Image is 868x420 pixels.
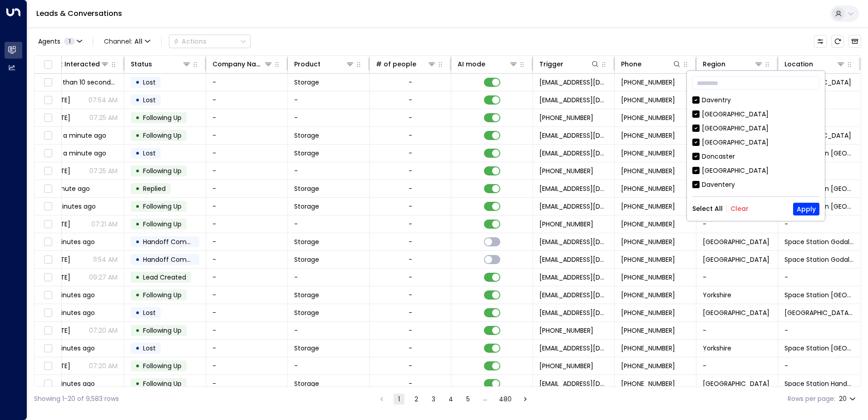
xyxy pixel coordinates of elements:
div: • [135,216,140,232]
td: - [206,269,288,286]
div: Doncaster [692,152,819,161]
span: 5 minutes ago [49,308,95,317]
span: Storage [294,237,319,246]
span: +447305108960 [621,361,675,370]
span: Refresh [831,35,844,48]
span: Lost [143,149,156,158]
span: +447858305927 [621,379,675,388]
div: - [409,326,412,335]
span: Storage [294,202,319,211]
span: Storage [294,149,319,158]
span: Following Up [143,290,182,300]
span: Following Up [143,361,182,370]
div: Status [131,59,191,70]
div: Last Interacted [49,59,100,70]
span: Storage [294,290,319,300]
span: Birmingham [703,379,769,388]
button: Apply [793,203,819,215]
span: Toggle select row [42,219,54,230]
div: - [409,220,412,229]
span: +447930876224 [621,95,675,105]
div: [GEOGRAPHIC_DATA] [702,166,769,175]
div: - [409,78,412,87]
span: Toggle select row [42,165,54,177]
span: London [703,308,769,317]
div: - [409,166,412,175]
div: • [135,199,140,214]
div: Last Interacted [49,59,109,70]
td: - [206,162,288,180]
span: Toggle select row [42,130,54,141]
span: +447802802067 [621,184,675,193]
td: - [206,91,288,109]
p: 07:21 AM [91,220,118,229]
div: - [409,131,412,140]
div: [GEOGRAPHIC_DATA] [702,110,769,119]
td: - [288,269,370,286]
p: 07:54 AM [89,95,118,105]
span: Toggle select row [42,77,54,88]
span: Following Up [143,202,182,211]
span: leads@space-station.co.uk [539,290,608,300]
div: Actions [173,37,207,45]
td: - [206,180,288,197]
span: leads@space-station.co.uk [539,255,608,264]
span: Channel: [100,35,154,48]
td: - [778,269,860,286]
span: Toggle select row [42,272,54,283]
button: Go to page 5 [463,394,473,405]
div: - [409,202,412,211]
span: 1 [64,38,75,45]
div: • [135,110,140,125]
span: Handoff Completed [143,237,207,246]
span: Lost [143,308,156,317]
td: - [206,322,288,339]
span: Lost [143,78,156,87]
div: Product [294,59,355,70]
span: Following Up [143,131,182,140]
span: +447400030304 [621,290,675,300]
span: All [134,38,143,45]
div: - [409,149,412,158]
div: Showing 1-20 of 9,583 rows [34,394,119,404]
span: Toggle select row [42,307,54,319]
div: Location [784,59,845,70]
div: • [135,145,140,161]
span: Storage [294,78,319,87]
td: - [288,357,370,375]
td: - [696,322,778,339]
td: - [288,215,370,233]
div: Company Name [212,59,264,70]
div: - [409,255,412,264]
a: Leads & Conversations [36,8,122,19]
div: • [135,287,140,303]
div: • [135,358,140,374]
div: - [409,237,412,246]
div: • [135,128,140,143]
div: • [135,92,140,108]
span: +447376736033 [621,255,675,264]
td: - [778,322,860,339]
div: Doncaster [702,152,735,161]
span: 1 minute ago [49,184,90,193]
div: - [409,344,412,353]
span: leads@space-station.co.uk [539,149,608,158]
span: Following Up [143,166,182,175]
td: - [206,357,288,375]
span: Storage [294,255,319,264]
span: Storage [294,344,319,353]
span: Toggle select row [42,378,54,390]
span: Handoff Completed [143,255,207,264]
span: Storage [294,379,319,388]
div: - [409,290,412,300]
nav: pagination navigation [376,393,531,405]
span: Storage [294,308,319,317]
span: Replied [143,184,166,193]
td: - [288,109,370,126]
div: AI mode [458,59,485,70]
span: Toggle select row [42,325,54,336]
span: 5 minutes ago [49,379,95,388]
span: +447799623672 [621,202,675,211]
button: Go to page 480 [497,394,513,405]
span: leads@space-station.co.uk [539,131,608,140]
